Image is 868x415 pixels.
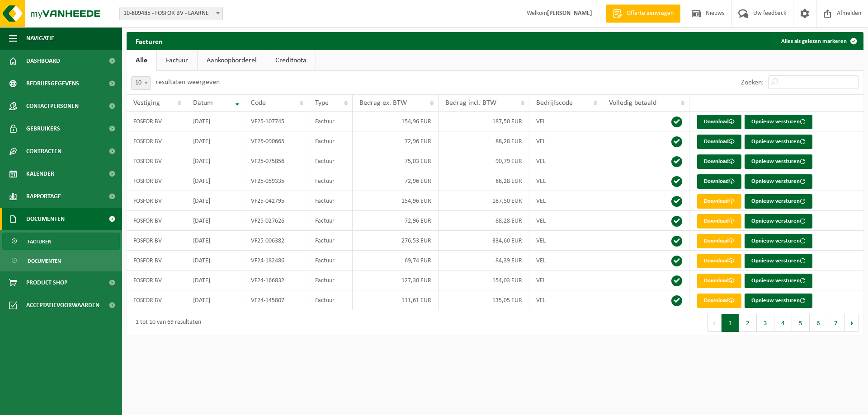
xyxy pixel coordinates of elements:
span: 10-809485 - FOSFOR BV - LAARNE [119,7,223,20]
td: FOSFOR BV [127,112,186,131]
button: 7 [827,314,845,332]
td: FOSFOR BV [127,191,186,211]
a: Download [697,254,741,268]
button: Opnieuw versturen [745,115,812,129]
button: 6 [810,314,827,332]
a: Aankoopborderel [198,50,266,71]
td: VEL [529,131,603,151]
button: Opnieuw versturen [745,294,812,308]
td: [DATE] [186,171,244,191]
td: 127,30 EUR [353,270,439,290]
td: Factuur [308,231,353,251]
td: VF25-042795 [244,191,308,211]
span: Volledig betaald [609,99,656,107]
td: 69,74 EUR [353,251,439,270]
button: Opnieuw versturen [745,274,812,288]
a: Creditnota [266,50,316,71]
span: 10 [132,77,151,89]
td: Factuur [308,112,353,131]
button: Opnieuw versturen [745,174,812,189]
div: 1 tot 10 van 69 resultaten [131,315,201,331]
td: [DATE] [186,131,244,151]
td: [DATE] [186,290,244,310]
td: [DATE] [186,270,244,290]
span: Product Shop [26,271,67,294]
td: VF25-075856 [244,151,308,171]
button: 4 [774,314,792,332]
button: Opnieuw versturen [745,214,812,228]
span: Facturen [28,233,52,250]
button: 1 [722,314,739,332]
td: 72,96 EUR [353,131,439,151]
a: Download [697,135,741,149]
button: Opnieuw versturen [745,135,812,149]
td: 90,79 EUR [439,151,529,171]
td: FOSFOR BV [127,131,186,151]
span: Acceptatievoorwaarden [26,294,99,317]
td: VEL [529,151,603,171]
td: VF25-027626 [244,211,308,231]
td: VEL [529,112,603,131]
span: Datum [193,99,213,107]
td: [DATE] [186,112,244,131]
span: Bedrijfsgegevens [26,72,79,95]
a: Download [697,115,741,129]
button: 2 [739,314,757,332]
td: 111,61 EUR [353,290,439,310]
td: 187,50 EUR [439,191,529,211]
span: Kalender [26,163,54,185]
td: FOSFOR BV [127,171,186,191]
span: 10-809485 - FOSFOR BV - LAARNE [120,7,222,20]
a: Download [697,194,741,209]
span: Gebruikers [26,117,60,140]
a: Offerte aanvragen [606,5,680,23]
label: resultaten weergeven [156,79,220,86]
td: [DATE] [186,211,244,231]
td: FOSFOR BV [127,270,186,290]
td: Factuur [308,211,353,231]
td: VF24-182486 [244,251,308,270]
td: 154,03 EUR [439,270,529,290]
td: 72,96 EUR [353,171,439,191]
td: VEL [529,231,603,251]
td: 88,28 EUR [439,171,529,191]
td: FOSFOR BV [127,211,186,231]
td: 135,05 EUR [439,290,529,310]
span: Dashboard [26,50,60,72]
a: Download [697,154,741,169]
td: VEL [529,211,603,231]
span: Bedrag incl. BTW [445,99,496,107]
strong: [PERSON_NAME] [547,10,592,17]
a: Download [697,294,741,308]
td: Factuur [308,251,353,270]
td: VF25-006382 [244,231,308,251]
td: 154,96 EUR [353,191,439,211]
span: Documenten [28,252,61,270]
span: Bedrag ex. BTW [359,99,407,107]
a: Documenten [2,252,120,269]
span: Contracten [26,140,61,163]
span: Type [315,99,329,107]
td: 276,53 EUR [353,231,439,251]
h2: Facturen [127,32,172,50]
span: Code [251,99,266,107]
button: Opnieuw versturen [745,194,812,209]
a: Download [697,174,741,189]
td: Factuur [308,290,353,310]
td: Factuur [308,131,353,151]
td: FOSFOR BV [127,151,186,171]
a: Factuur [157,50,197,71]
a: Alle [127,50,156,71]
td: VF25-090665 [244,131,308,151]
td: VF25-107745 [244,112,308,131]
td: VF24-166832 [244,270,308,290]
td: [DATE] [186,151,244,171]
td: Factuur [308,191,353,211]
td: 75,03 EUR [353,151,439,171]
td: VF25-059335 [244,171,308,191]
td: 88,28 EUR [439,131,529,151]
span: Vestiging [133,99,160,107]
td: 154,96 EUR [353,112,439,131]
span: Rapportage [26,185,61,208]
td: VEL [529,290,603,310]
